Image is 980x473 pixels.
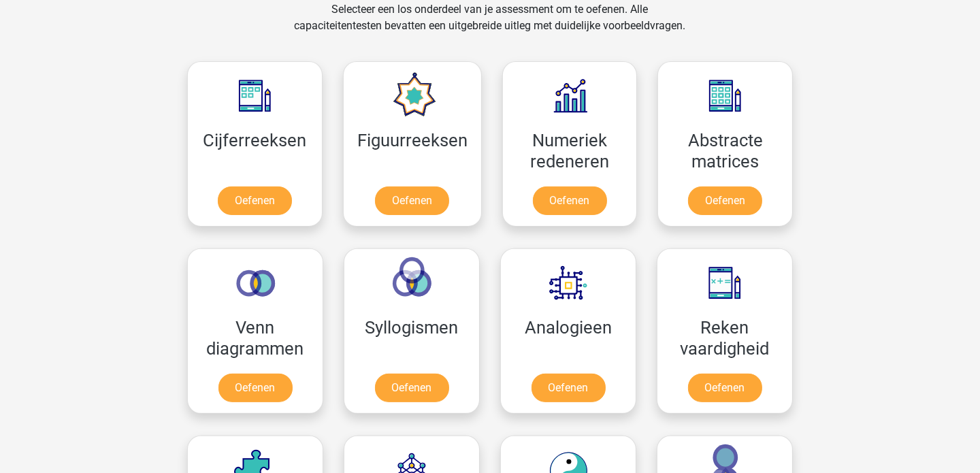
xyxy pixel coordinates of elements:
[281,1,698,50] div: Selecteer een los onderdeel van je assessment om te oefenen. Alle capaciteitentesten bevatten een...
[218,374,293,402] a: Oefenen
[218,186,292,215] a: Oefenen
[533,186,607,215] a: Oefenen
[688,186,762,215] a: Oefenen
[375,186,449,215] a: Oefenen
[532,374,606,402] a: Oefenen
[688,374,762,402] a: Oefenen
[375,374,449,402] a: Oefenen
